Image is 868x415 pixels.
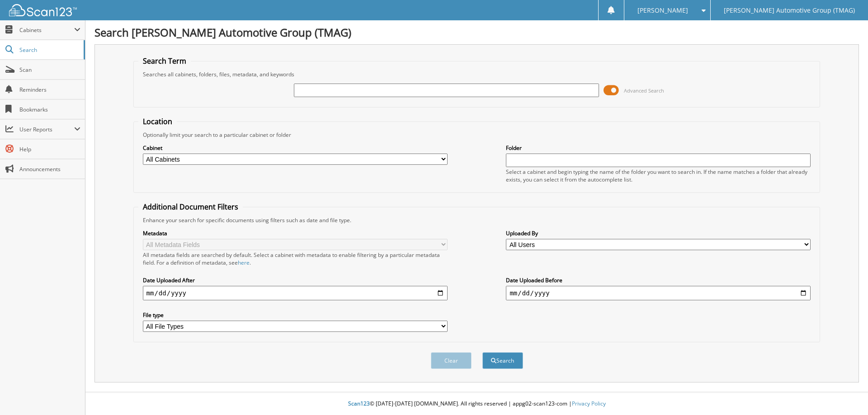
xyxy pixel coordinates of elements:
button: Search [482,352,523,369]
span: Announcements [19,165,80,173]
label: Cabinet [143,144,448,152]
label: Date Uploaded After [143,276,448,284]
span: [PERSON_NAME] Automotive Group (TMAG) [724,8,855,13]
legend: Additional Document Filters [138,202,243,212]
span: Search [19,46,79,54]
span: [PERSON_NAME] [637,8,688,13]
button: Clear [431,352,472,369]
label: Date Uploaded Before [506,276,811,284]
label: Uploaded By [506,229,811,237]
span: Help [19,145,80,153]
span: Scan [19,66,80,74]
span: Advanced Search [624,87,664,94]
a: Privacy Policy [572,400,606,407]
div: All metadata fields are searched by default. Select a cabinet with metadata to enable filtering b... [143,251,448,266]
legend: Search Term [138,56,191,66]
div: Select a cabinet and begin typing the name of the folder you want to search in. If the name match... [506,168,811,183]
input: start [143,286,448,300]
label: Metadata [143,229,448,237]
span: Scan123 [348,400,370,407]
label: File type [143,311,448,319]
span: Cabinets [19,26,74,34]
img: scan123-logo-white.svg [9,4,77,16]
div: Enhance your search for specific documents using filters such as date and file type. [138,216,816,224]
span: Bookmarks [19,106,80,113]
a: here [238,259,250,266]
span: Reminders [19,86,80,93]
h1: Search [PERSON_NAME] Automotive Group (TMAG) [94,25,859,40]
input: end [506,286,811,300]
div: © [DATE]-[DATE] [DOMAIN_NAME]. All rights reserved | appg02-scan123-com | [85,393,868,415]
span: User Reports [19,126,74,133]
div: Optionally limit your search to a particular cabinet or folder [138,131,816,139]
label: Folder [506,144,811,152]
div: Searches all cabinets, folders, files, metadata, and keywords [138,70,816,78]
legend: Location [138,117,177,126]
